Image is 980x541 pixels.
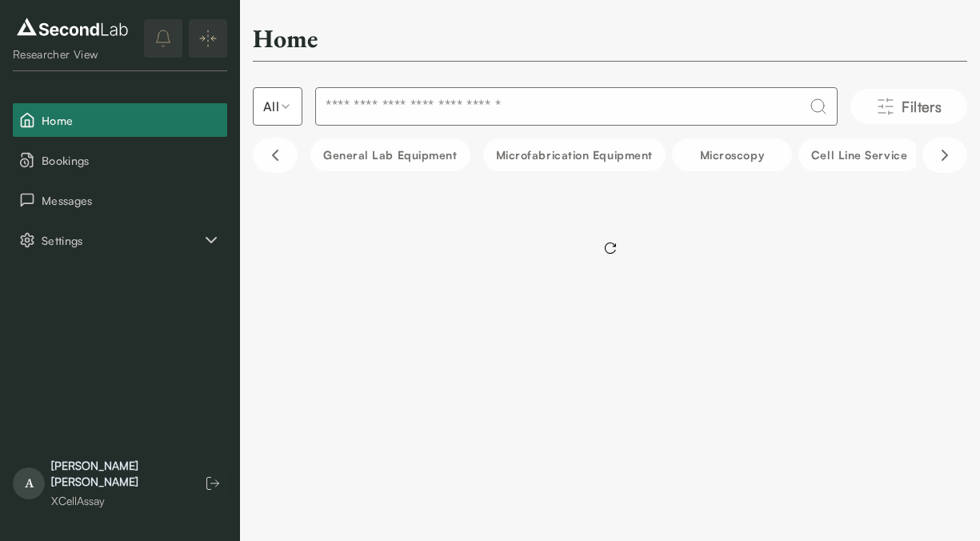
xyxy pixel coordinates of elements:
[253,22,318,54] h2: Home
[672,138,792,171] button: Microscopy
[902,95,942,118] span: Filters
[850,89,967,124] button: Filters
[42,232,202,249] span: Settings
[189,19,227,58] button: Expand/Collapse sidebar
[798,138,920,171] button: Cell line service
[13,46,132,62] div: Researcher View
[13,183,227,217] button: Messages
[13,223,227,257] button: Settings
[253,87,302,126] button: Select listing type
[42,152,221,169] span: Bookings
[42,192,221,209] span: Messages
[483,138,666,171] button: Microfabrication Equipment
[42,112,221,129] span: Home
[13,143,227,177] button: Bookings
[144,19,182,58] button: notifications
[13,223,227,257] div: Settings sub items
[253,138,298,173] button: Scroll left
[922,138,967,173] button: Scroll right
[310,138,470,171] button: General Lab equipment
[13,103,227,137] button: Home
[13,14,132,40] img: logo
